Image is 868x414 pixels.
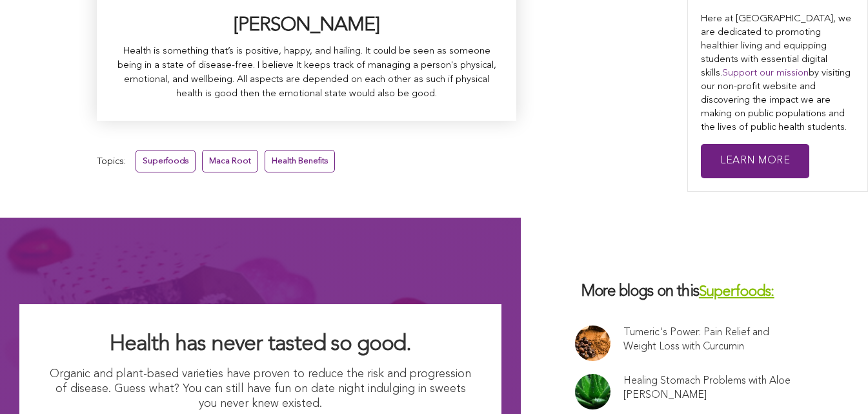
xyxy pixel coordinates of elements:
p: Organic and plant-based varieties have proven to reduce the risk and progression of disease. Gues... [45,367,476,412]
a: Maca Root [202,150,258,172]
p: Health is something that’s is positive, happy, and hailing. It could be seen as someone being in ... [116,45,497,101]
a: Tumeric's Power: Pain Relief and Weight Loss with Curcumin [623,326,803,354]
span: Topics: [97,153,126,171]
a: Superfoods: [699,285,774,300]
a: Learn More [701,144,809,178]
a: Healing Stomach Problems with Aloe [PERSON_NAME] [623,374,803,402]
h3: [PERSON_NAME] [116,13,497,38]
iframe: Chat Widget [803,352,868,414]
h3: More blogs on this [575,282,814,302]
a: Superfoods [136,150,196,172]
h2: Health has never tasted so good. [45,330,476,358]
a: Health Benefits [265,150,335,172]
